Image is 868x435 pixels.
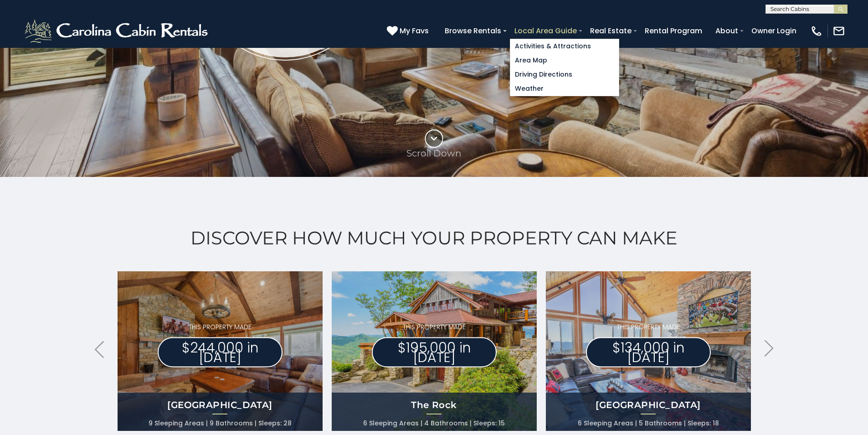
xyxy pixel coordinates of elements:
a: Rental Program [640,23,707,39]
img: mail-regular-white.png [832,25,845,37]
li: 4 Bathrooms [424,417,472,430]
p: Scroll Down [406,148,462,159]
a: Local Area Guide [510,23,581,39]
img: phone-regular-white.png [810,25,823,37]
li: 9 Sleeping Areas [149,417,208,430]
li: 9 Bathrooms [210,417,257,430]
p: $195,000 in [DATE] [372,337,497,368]
span: My Favs [400,25,429,36]
a: My Favs [387,25,431,37]
a: Owner Login [747,23,801,39]
a: THIS PROPERTY MADE $134,000 in [DATE] [GEOGRAPHIC_DATA] 6 Sleeping Areas 5 Bathrooms Sleeps: 18 [546,271,751,431]
p: THIS PROPERTY MADE [372,322,497,332]
a: Activities & Attractions [510,39,619,53]
li: Sleeps: 18 [688,417,719,430]
p: $134,000 in [DATE] [586,337,711,368]
li: 6 Sleeping Areas [363,417,422,430]
a: Driving Directions [510,67,619,82]
img: White-1-2.png [23,17,212,45]
a: About [711,23,743,39]
p: $244,000 in [DATE] [158,337,282,368]
li: 5 Bathrooms [639,417,686,430]
a: Real Estate [586,23,636,39]
h4: [GEOGRAPHIC_DATA] [118,399,323,411]
p: THIS PROPERTY MADE [586,322,711,332]
a: Area Map [510,53,619,67]
li: 6 Sleeping Areas [578,417,637,430]
li: Sleeps: 28 [258,417,292,430]
li: Sleeps: 15 [473,417,505,430]
p: THIS PROPERTY MADE [158,322,282,332]
a: Weather [510,82,619,96]
h2: Discover How Much Your Property Can Make [23,228,845,249]
h4: [GEOGRAPHIC_DATA] [546,399,751,411]
a: THIS PROPERTY MADE $244,000 in [DATE] [GEOGRAPHIC_DATA] 9 Sleeping Areas 9 Bathrooms Sleeps: 28 [118,271,323,431]
a: Browse Rentals [440,23,506,39]
h4: The Rock [332,399,537,411]
a: THIS PROPERTY MADE $195,000 in [DATE] The Rock 6 Sleeping Areas 4 Bathrooms Sleeps: 15 [332,271,537,431]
